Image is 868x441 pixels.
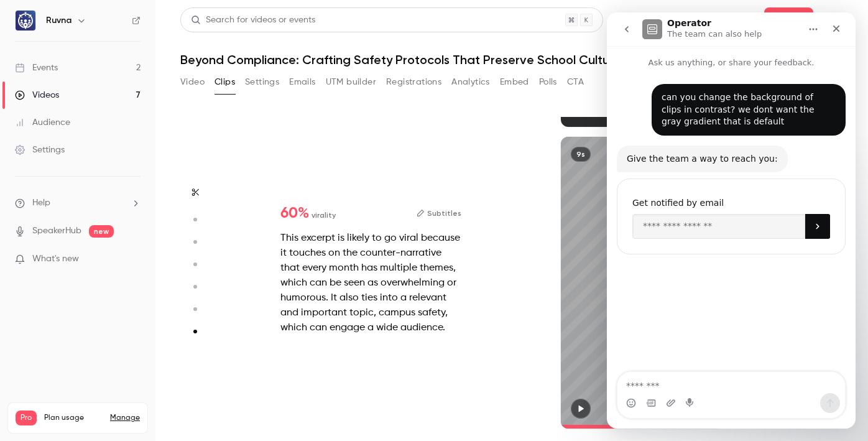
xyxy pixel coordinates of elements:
[451,72,490,92] button: Analytics
[215,72,235,92] button: Clips
[386,72,441,92] button: Registrations
[32,225,81,238] a: SpeakerHub
[312,210,336,221] span: virality
[280,231,461,335] div: This excerpt is likely to go viral because it touches on the counter-narrative that every month h...
[15,62,58,74] div: Events
[110,413,140,423] a: Manage
[607,12,856,429] iframe: Intercom live chat
[16,11,35,30] img: Ruvna
[89,225,114,238] span: new
[180,52,843,67] h1: Beyond Compliance: Crafting Safety Protocols That Preserve School Culture
[15,116,70,129] div: Audience
[289,72,315,92] button: Emails
[326,72,376,92] button: UTM builder
[32,197,50,210] span: Help
[46,14,72,27] h6: Ruvna
[15,89,59,101] div: Videos
[44,413,103,423] span: Plan usage
[571,147,591,162] div: 9s
[539,72,557,92] button: Polls
[191,14,315,27] div: Search for videos or events
[567,72,584,92] button: CTA
[180,72,205,92] button: Video
[245,72,279,92] button: Settings
[823,10,843,30] button: Top Bar Actions
[280,206,309,221] span: 60 %
[500,72,529,92] button: Embed
[32,253,79,266] span: What's new
[126,254,141,265] iframe: Noticeable Trigger
[764,7,813,32] button: Share
[16,411,37,425] span: Pro
[417,206,461,221] button: Subtitles
[15,144,65,156] div: Settings
[15,197,141,210] li: help-dropdown-opener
